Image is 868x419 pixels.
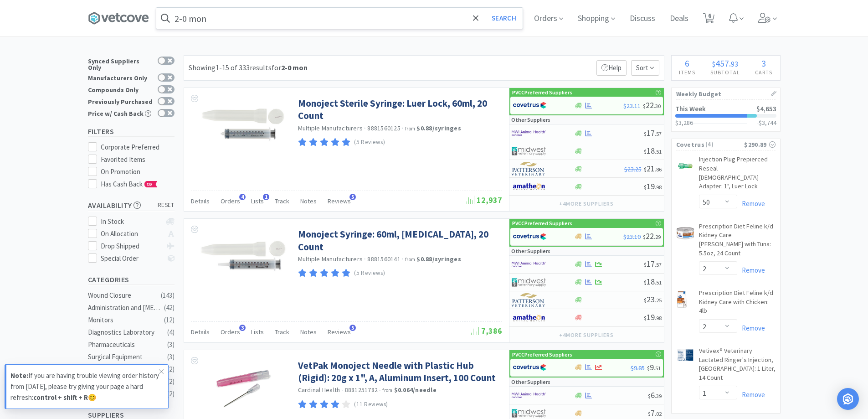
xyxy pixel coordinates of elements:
span: Track [275,328,289,336]
div: Diagnostics Laboratory [88,327,162,338]
div: Price w/ Cash Back [88,109,153,117]
button: +4more suppliers [555,329,618,341]
img: f6b2451649754179b5b4e0c70c3f7cb0_2.png [512,388,546,402]
p: PVCC Preferred Suppliers [512,88,572,97]
div: ( 143 ) [161,290,175,301]
p: If you are having trouble viewing order history from [DATE], please try giving your page a hard r... [10,370,159,403]
span: Has Cash Back [101,180,158,188]
div: On Allocation [101,228,161,239]
img: 3331a67d23dc422aa21b1ec98afbf632_11.png [512,311,546,325]
span: $ [644,297,647,304]
span: 8881560125 [367,124,401,132]
span: 19 [644,312,662,322]
span: from [382,387,392,393]
a: 6 [699,16,718,24]
span: · [402,255,404,263]
h1: Weekly Budget [676,88,776,100]
a: Monoject Sterile Syringe: Luer Lock, 60ml, 20 Count [298,97,500,122]
img: 3331a67d23dc422aa21b1ec98afbf632_11.png [512,180,546,193]
div: Previously Purchased [88,97,153,105]
span: 3 [761,57,766,69]
span: . 29 [654,233,661,240]
h5: Availability [88,200,175,211]
span: 4 [239,194,246,200]
span: . 98 [655,315,662,321]
input: Search by item, sku, manufacturer, ingredient, size... [156,8,523,29]
h4: Items [672,68,703,77]
p: Other Suppliers [511,115,550,124]
a: Monoject Syringe: 60ml, [MEDICAL_DATA], 20 Count [298,228,500,253]
span: $ [644,261,647,268]
div: Favorited Items [101,154,175,165]
span: 23 [644,294,662,305]
h5: Filters [88,126,175,137]
h4: Subtotal [703,68,748,77]
div: Drop Shipped [101,241,161,252]
span: $ [648,410,651,417]
p: Other Suppliers [511,247,550,255]
div: Showing 1-15 of 333 results [189,62,308,74]
img: f6b2451649754179b5b4e0c70c3f7cb0_2.png [512,258,546,271]
span: 5 [349,325,356,331]
span: Reviews [328,197,351,205]
img: 1289645af80b4e3f82ebc6406e23d95a_760068.png [676,348,694,362]
strong: $0.064 / needle [394,386,437,394]
span: 17 [644,128,662,138]
a: Remove [737,266,765,274]
span: · [402,124,404,132]
span: $ [647,365,650,372]
span: 18 [644,145,662,156]
span: CB [145,181,154,187]
span: from [405,256,415,263]
a: Remove [737,324,765,332]
span: Orders [221,328,240,336]
span: $ [644,279,647,286]
img: dd5a1afd2f5e45ccb106f12595b8b102_37556.png [676,224,694,242]
div: $290.89 [744,140,775,150]
span: 8881560141 [367,255,401,263]
div: ( 3 ) [167,352,175,362]
span: . 25 [655,297,662,304]
span: Details [191,197,210,205]
span: 7,386 [471,326,502,336]
span: 1 [263,194,269,200]
strong: $0.88 / syringes [416,124,461,132]
span: $4,653 [756,104,776,113]
span: Sort [631,60,659,76]
strong: control + shift + R [33,393,88,402]
div: ( 12 ) [164,315,175,326]
p: (5 Reviews) [354,138,385,147]
a: Multiple Manufacturers [298,124,363,132]
strong: Note: [10,371,28,380]
div: Compounds Only [88,85,153,93]
span: 9 [647,362,661,372]
span: Track [275,197,289,205]
h2: This Week [675,105,706,112]
div: Corporate Preferred [101,142,175,153]
div: . [703,59,748,68]
span: . 57 [655,261,662,268]
div: ( 2 ) [167,364,175,375]
p: (11 Reviews) [354,400,388,409]
a: Multiple Manufacturers [298,255,363,263]
span: $ [648,393,651,399]
span: 22 [643,100,661,110]
a: VetPak Monoject Needle with Plastic Hub (Rigid): 20g x 1", A, Aluminum Insert, 100 Count [298,359,500,384]
span: 8881251782 [345,386,378,394]
div: In Stock [101,216,161,227]
strong: $0.88 / syringes [416,255,461,263]
span: $9.85 [631,364,645,372]
span: · [341,386,343,394]
img: 6f2f244f39fd4a85b55f18b87f8fe985_21507.png [676,290,688,309]
p: PVCC Preferred Suppliers [512,219,572,228]
span: $3,286 [675,119,693,127]
span: $ [644,148,647,155]
span: for [272,63,308,72]
div: Special Order [101,253,161,264]
div: Wound Closure [88,290,162,301]
span: Lists [251,197,264,205]
span: $ [712,59,715,68]
span: . 39 [655,393,662,399]
a: This Week$4,653$3,286$3,744 [672,100,780,131]
span: Details [191,328,210,336]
